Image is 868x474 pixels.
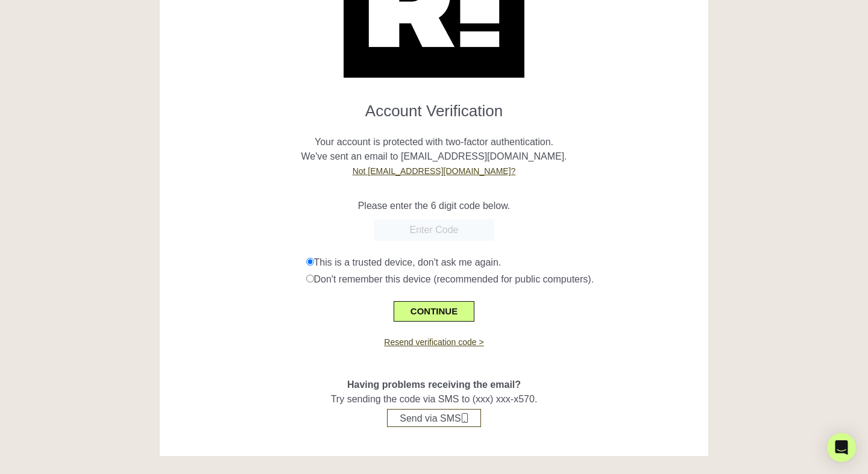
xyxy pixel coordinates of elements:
[306,255,700,270] div: This is a trusted device, don't ask me again.
[347,379,521,390] span: Having problems receiving the email?
[827,433,856,462] div: Open Intercom Messenger
[387,409,480,427] button: Send via SMS
[353,166,516,176] a: Not [EMAIL_ADDRESS][DOMAIN_NAME]?
[306,272,700,287] div: Don't remember this device (recommended for public computers).
[169,120,699,178] p: Your account is protected with two-factor authentication. We've sent an email to [EMAIL_ADDRESS][...
[169,349,699,427] div: Try sending the code via SMS to (xxx) xxx-x570.
[384,337,483,347] a: Resend verification code >
[374,219,494,241] input: Enter Code
[169,199,699,213] p: Please enter the 6 digit code below.
[169,92,699,120] h1: Account Verification
[394,301,474,322] button: CONTINUE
